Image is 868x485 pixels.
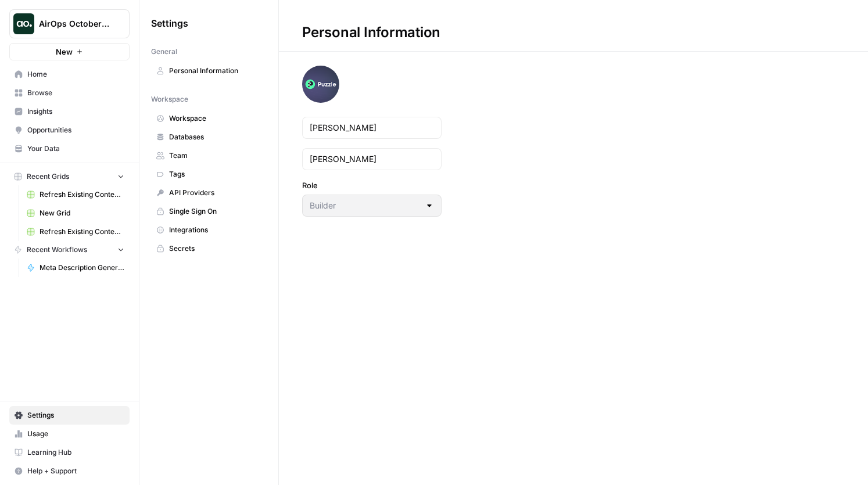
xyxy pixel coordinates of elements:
[40,189,124,200] span: Refresh Existing Content (1)
[27,447,124,458] span: Learning Hub
[151,94,188,105] span: Workspace
[9,462,130,480] button: Help + Support
[13,13,34,34] img: AirOps October Cohort Logo
[9,9,130,38] button: Workspace: AirOps October Cohort
[151,221,267,239] a: Integrations
[151,46,177,57] span: General
[9,121,130,139] a: Opportunities
[169,243,261,254] span: Secrets
[40,263,124,273] span: Meta Description Generator ([PERSON_NAME])
[169,188,261,198] span: API Providers
[27,171,69,182] span: Recent Grids
[151,16,188,30] span: Settings
[169,206,261,217] span: Single Sign On
[27,143,124,154] span: Your Data
[169,225,261,235] span: Integrations
[9,443,130,462] a: Learning Hub
[151,146,267,165] a: Team
[21,185,130,204] a: Refresh Existing Content (1)
[151,128,267,146] a: Databases
[27,410,124,421] span: Settings
[169,113,261,124] span: Workspace
[9,139,130,158] a: Your Data
[9,241,130,258] button: Recent Workflows
[151,184,267,202] a: API Providers
[169,169,261,179] span: Tags
[27,125,124,135] span: Opportunities
[21,204,130,222] a: New Grid
[9,84,130,102] a: Browse
[9,168,130,185] button: Recent Grids
[151,239,267,258] a: Secrets
[9,65,130,84] a: Home
[9,43,130,60] button: New
[27,69,124,80] span: Home
[302,66,339,103] img: avatar
[21,222,130,241] a: Refresh Existing Content (2)
[9,425,130,443] a: Usage
[40,208,124,218] span: New Grid
[169,150,261,161] span: Team
[21,258,130,277] a: Meta Description Generator ([PERSON_NAME])
[169,66,261,76] span: Personal Information
[151,109,267,128] a: Workspace
[27,106,124,117] span: Insights
[151,165,267,184] a: Tags
[27,245,87,255] span: Recent Workflows
[40,227,124,237] span: Refresh Existing Content (2)
[27,429,124,439] span: Usage
[39,18,109,30] span: AirOps October Cohort
[27,466,124,476] span: Help + Support
[151,202,267,221] a: Single Sign On
[151,62,267,80] a: Personal Information
[279,23,464,42] div: Personal Information
[302,179,442,191] label: Role
[27,88,124,98] span: Browse
[9,406,130,425] a: Settings
[9,102,130,121] a: Insights
[56,46,73,58] span: New
[169,132,261,142] span: Databases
